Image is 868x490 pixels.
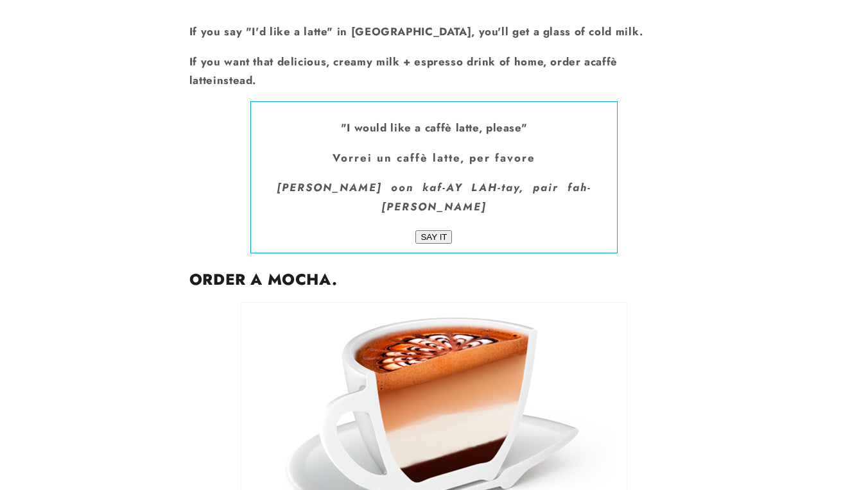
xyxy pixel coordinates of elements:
p: If you want that delicious, creamy milk + espresso drink of home, order a instead. [189,53,679,90]
p: [PERSON_NAME] oon kaf-AY LAH-tay, pair fah-[PERSON_NAME] [257,178,611,216]
h2: Order a mocha. [189,269,679,289]
p: If you say "I'd like a latte" in [GEOGRAPHIC_DATA], you'll get a glass of cold milk. [189,22,679,42]
input: SAY IT [415,230,452,244]
p: Vorrei un caffè latte, per favore [257,149,611,168]
p: "I would like a caffè latte, please" [257,119,611,138]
